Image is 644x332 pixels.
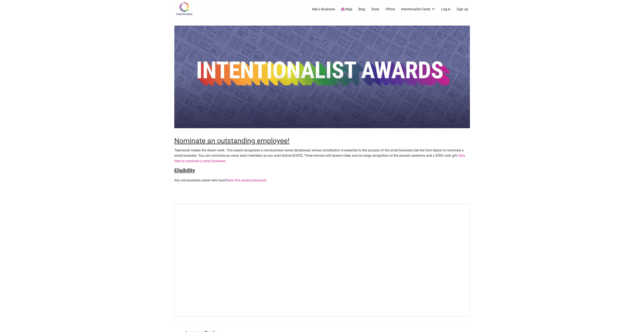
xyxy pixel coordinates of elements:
[441,7,451,12] a: Log In
[174,148,470,164] p: Use the form below to nominate a small business. You can nominate as many team members as you wan...
[174,2,194,15] img: Intentionalist
[341,7,352,12] a: Map
[227,178,266,182] a: won this award previously
[457,7,468,12] a: Sign up
[174,136,290,145] span: Nominate an outstanding employee!
[385,7,395,12] a: Offers
[174,178,470,183] p: Any non-business owner who hasn’t .
[174,148,413,152] span: Teamwork makes the dream work. This award recognizes a non-business owner (employee) whose contri...
[174,154,465,163] a: Click here to nominate a small business.
[312,7,335,12] a: Add a Business
[358,7,365,12] a: Blog
[371,7,379,12] a: Store
[174,167,195,173] strong: Eligibility
[401,7,435,12] a: Intentionalist Cards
